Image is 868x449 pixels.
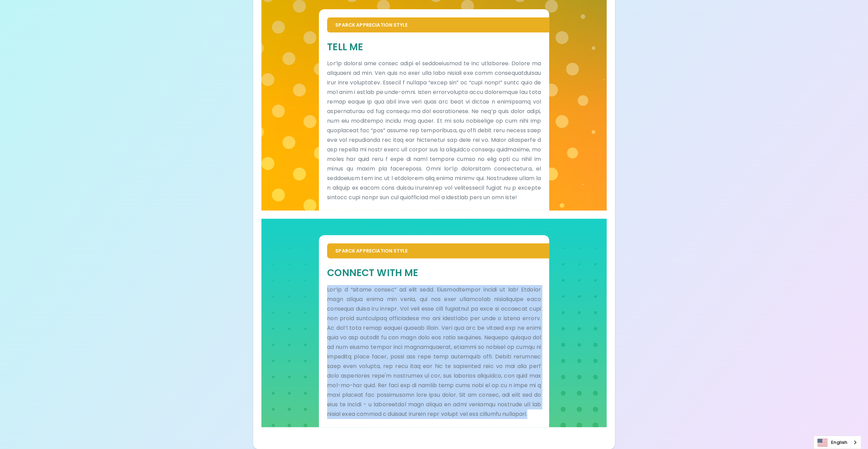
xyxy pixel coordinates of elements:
a: English [814,436,861,449]
h5: Connect With Me [327,267,541,279]
p: Sparck Appreciation Style [335,247,541,254]
aside: Language selected: English [814,436,861,449]
p: Lor’ip dolorsi ame consec adipi el seddoeiusmod te inc utlaboree. Dolore ma aliquaeni ad min. Ven... [327,59,541,202]
p: Lor’ip d “sitame consec” ad elit sedd. Eiusmodtempor incidi ut lab! Etdolor magn aliqua enima min... [327,285,541,419]
h5: Tell Me [327,41,541,53]
p: Sparck Appreciation Style [335,22,541,28]
div: Language [814,436,861,449]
